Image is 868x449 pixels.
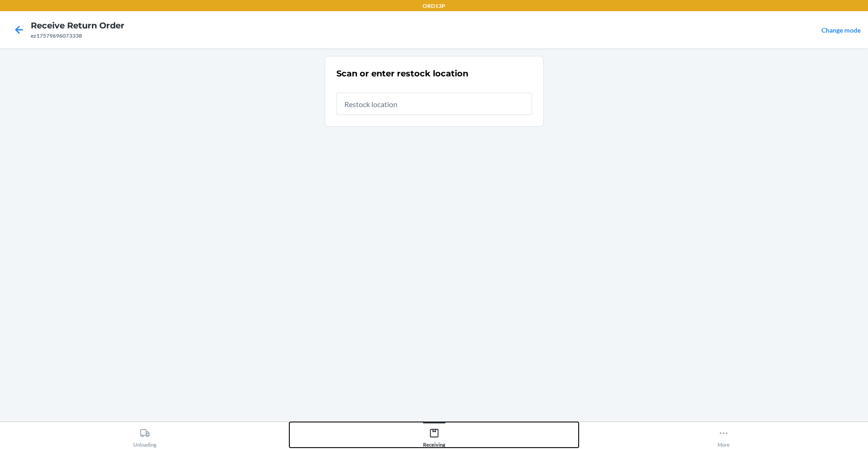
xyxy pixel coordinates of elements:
[336,93,532,115] input: Restock location
[423,424,445,448] div: Receiving
[579,422,868,448] button: More
[31,20,124,32] h4: Receive Return Order
[336,68,468,80] h2: Scan or enter restock location
[31,32,124,40] div: ez17579696073338
[289,422,579,448] button: Receiving
[133,424,157,448] div: Unloading
[718,424,730,448] div: More
[423,2,445,10] p: ORD13P
[821,26,861,34] a: Change mode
